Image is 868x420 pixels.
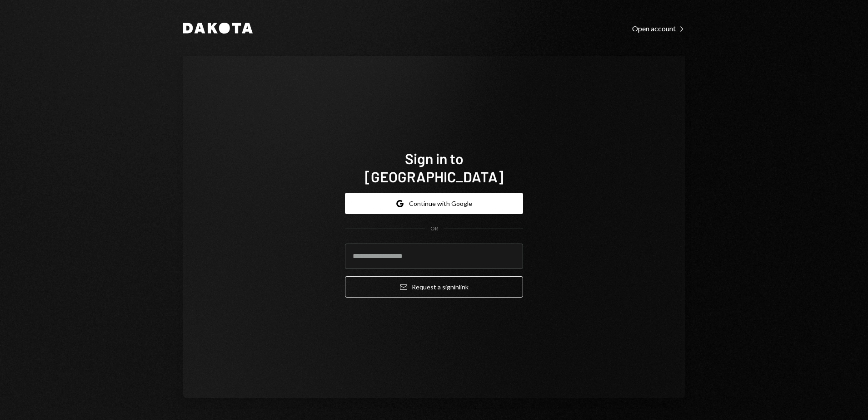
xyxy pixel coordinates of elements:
[345,276,523,298] button: Request a signinlink
[632,24,685,33] div: Open account
[632,23,685,33] a: Open account
[430,225,438,233] div: OR
[345,149,523,186] h1: Sign in to [GEOGRAPHIC_DATA]
[345,193,523,214] button: Continue with Google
